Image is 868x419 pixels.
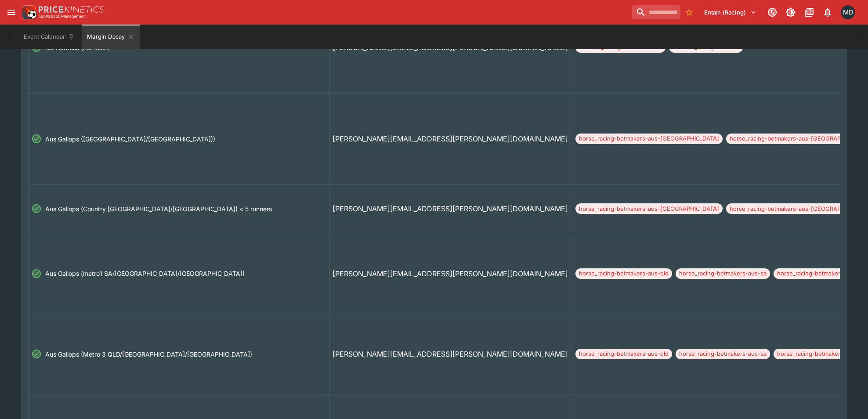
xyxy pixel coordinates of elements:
[676,350,770,358] span: horse_racing-betmakers-aus-sa
[39,14,86,18] img: Sportsbook Management
[575,350,672,358] span: horse_racing-betmakers-aus-qld
[39,6,104,13] img: PriceKinetics
[783,4,799,20] button: Toggle light/dark mode
[676,269,770,278] span: horse_racing-betmakers-aus-sa
[333,268,568,279] p: 2025-10-01 14:51:03 +10:00
[18,25,80,49] button: Event Calendar
[31,134,42,144] svg: [missing translation: 'screens.management.products.margindecay.templateEnabled']
[838,3,857,22] button: Matthew Duncan
[4,4,19,20] button: open drawer
[682,5,696,19] button: No Bookmarks
[575,205,723,213] span: horse_racing-betmakers-aus-[GEOGRAPHIC_DATA]
[82,25,140,49] button: Margin Decay
[333,349,568,359] p: 2025-10-01 14:56:20 +10:00
[31,268,42,279] svg: [missing translation: 'screens.management.products.margindecay.templateEnabled']
[764,4,780,20] button: Connected to PK
[45,134,215,144] p: Aus Gallops ([GEOGRAPHIC_DATA]/[GEOGRAPHIC_DATA]))
[45,350,252,359] p: Aus Gallops (Metro 3 QLD/[GEOGRAPHIC_DATA]/[GEOGRAPHIC_DATA])
[31,203,42,214] svg: [missing translation: 'screens.management.products.margindecay.templateEnabled']
[19,4,37,21] img: PriceKinetics Logo
[45,204,272,213] p: Aus Gallops (Country [GEOGRAPHIC_DATA]/[GEOGRAPHIC_DATA]) < 5 runners
[841,5,855,19] div: Matthew Duncan
[575,134,723,143] span: horse_racing-betmakers-aus-[GEOGRAPHIC_DATA]
[820,4,835,20] button: Notifications
[31,349,42,359] svg: [missing translation: 'screens.management.products.margindecay.templateEnabled']
[45,269,245,278] p: Aus Gallops (metro1 SA/[GEOGRAPHIC_DATA]/[GEOGRAPHIC_DATA])
[699,5,762,19] button: Select Tenant
[632,5,680,19] input: search
[575,269,672,278] span: horse_racing-betmakers-aus-qld
[333,203,568,214] p: 2025-05-09 08:02:10 +10:00
[333,134,568,144] p: 2025-10-01 15:00:26 +10:00
[801,4,817,20] button: Documentation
